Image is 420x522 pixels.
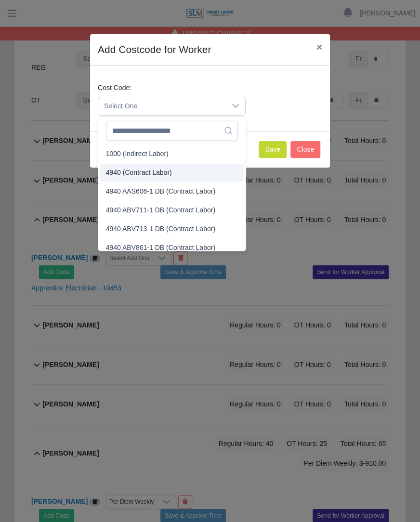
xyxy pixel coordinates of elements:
span: Select One [98,97,226,115]
button: Close [290,141,320,158]
li: 1000 (Indirect Labor) [100,145,244,163]
h4: Add Costcode for Worker [98,42,211,57]
li: 4940 ABV861-1 DB (Contract Labor) [100,239,244,257]
button: Save [259,141,287,158]
span: 4940 (Contract Labor) [106,168,172,178]
li: 4940 ABV711-1 DB (Contract Labor) [100,201,244,219]
li: 4940 (Contract Labor) [100,164,244,182]
label: Cost Code: [98,83,131,93]
span: 4940 ABV861-1 DB (Contract Labor) [106,243,215,253]
span: 1000 (Indirect Labor) [106,149,169,159]
span: 4940 ABV711-1 DB (Contract Labor) [106,205,215,215]
li: 4940 AAS606-1 DB (Contract Labor) [100,183,244,200]
li: 4940 ABV713-1 DB (Contract Labor) [100,220,244,238]
span: 4940 ABV713-1 DB (Contract Labor) [106,224,215,234]
span: × [316,41,322,52]
button: Close [309,34,330,60]
span: 4940 AAS606-1 DB (Contract Labor) [106,186,215,196]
